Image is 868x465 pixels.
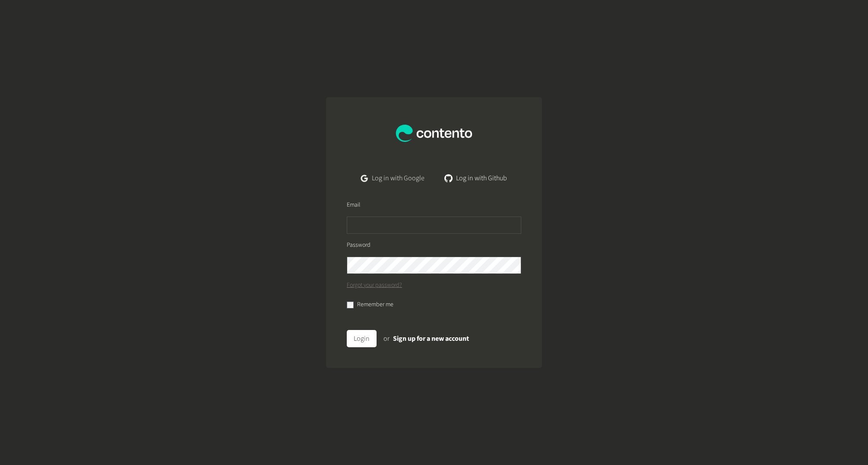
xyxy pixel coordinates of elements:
[347,201,360,210] label: Email
[354,170,431,187] a: Log in with Google
[347,281,402,290] a: Forgot your password?
[393,334,469,343] a: Sign up for a new account
[347,241,371,250] label: Password
[438,170,514,187] a: Log in with Github
[357,300,393,309] label: Remember me
[383,334,390,343] span: or
[347,330,377,347] button: Login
